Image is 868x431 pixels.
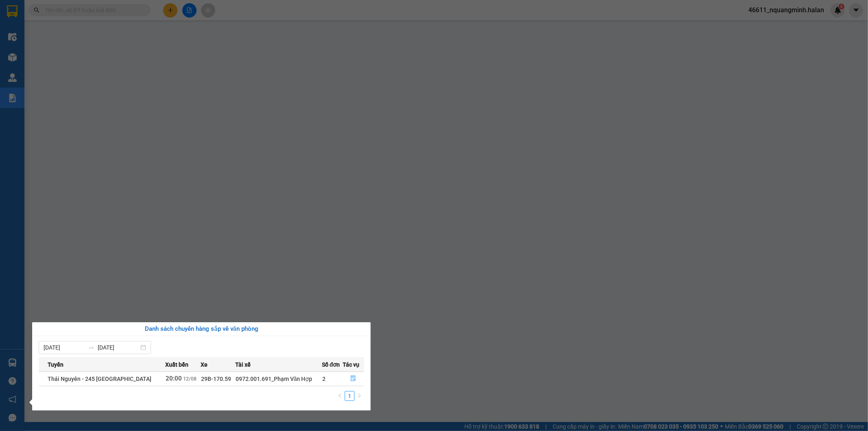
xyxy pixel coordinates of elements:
[357,393,362,398] span: right
[183,376,197,382] span: 12/08
[343,372,364,385] button: file-done
[98,343,139,352] input: Đến ngày
[337,393,342,398] span: left
[166,375,182,382] span: 20:00
[44,343,85,352] input: Từ ngày
[322,360,340,369] span: Số đơn
[235,360,251,369] span: Tài xế
[39,324,364,334] div: Danh sách chuyến hàng sắp về văn phòng
[165,360,188,369] span: Xuất bến
[201,360,208,369] span: Xe
[322,376,326,382] span: 2
[345,391,354,400] a: 1
[350,376,356,382] span: file-done
[343,360,359,369] span: Tác vụ
[48,376,151,382] span: Thái Nguyên - 245 [GEOGRAPHIC_DATA]
[88,344,94,351] span: swap-right
[354,391,364,401] li: Next Page
[354,391,364,401] button: right
[335,391,345,401] button: left
[335,391,345,401] li: Previous Page
[236,374,321,383] div: 0972.001.691_Phạm Văn Hợp
[88,344,94,351] span: to
[48,360,63,369] span: Tuyến
[201,376,231,382] span: 29B-170.59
